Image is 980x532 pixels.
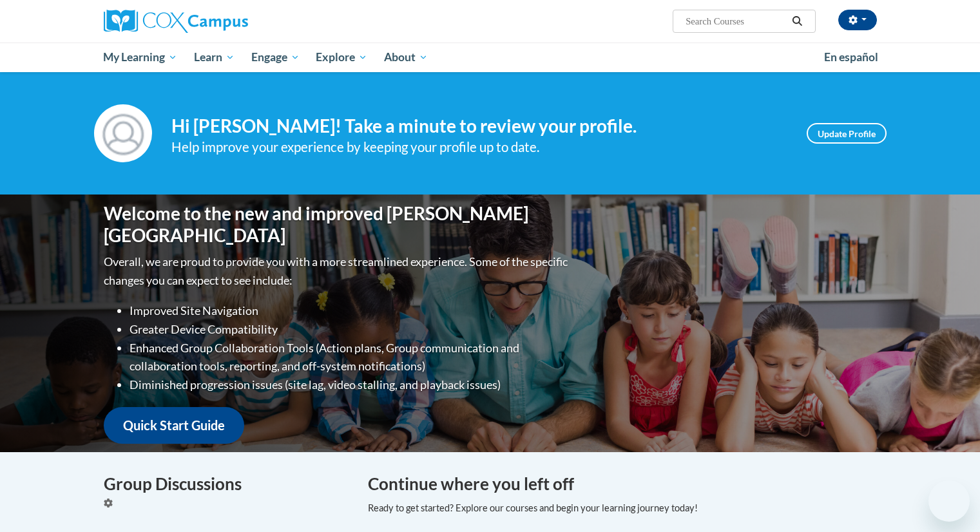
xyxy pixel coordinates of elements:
a: En español [816,44,887,71]
h4: Continue where you left off [368,471,877,497]
h1: Welcome to the new and improved [PERSON_NAME][GEOGRAPHIC_DATA] [104,203,571,246]
div: Help improve your experience by keeping your profile up to date. [171,137,787,158]
img: Cox Campus [104,10,248,33]
a: Learn [186,43,243,72]
h4: Group Discussions [104,471,349,497]
a: About [376,43,436,72]
p: Overall, we are proud to provide you with a more streamlined experience. Some of the specific cha... [104,252,571,290]
h4: Hi [PERSON_NAME]! Take a minute to review your profile. [171,115,787,137]
button: Search [787,14,807,29]
span: My Learning [103,50,177,65]
span: Learn [194,50,235,65]
a: My Learning [95,43,186,72]
li: Diminished progression issues (site lag, video stalling, and playback issues) [130,375,571,394]
a: Explore [307,43,376,72]
a: Engage [243,43,308,72]
span: En español [824,50,878,64]
a: Cox Campus [104,10,349,33]
a: Quick Start Guide [104,407,244,444]
span: Engage [251,50,300,65]
li: Improved Site Navigation [130,301,571,320]
img: Profile Image [94,104,152,162]
li: Enhanced Group Collaboration Tools (Action plans, Group communication and collaboration tools, re... [130,339,571,376]
span: About [384,50,428,65]
input: Search Courses [684,14,787,29]
li: Greater Device Compatibility [130,320,571,339]
a: Update Profile [807,123,887,144]
iframe: Button to launch messaging window [928,480,970,522]
span: Explore [316,50,367,65]
div: Main menu [84,43,896,72]
button: Account Settings [838,10,877,30]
